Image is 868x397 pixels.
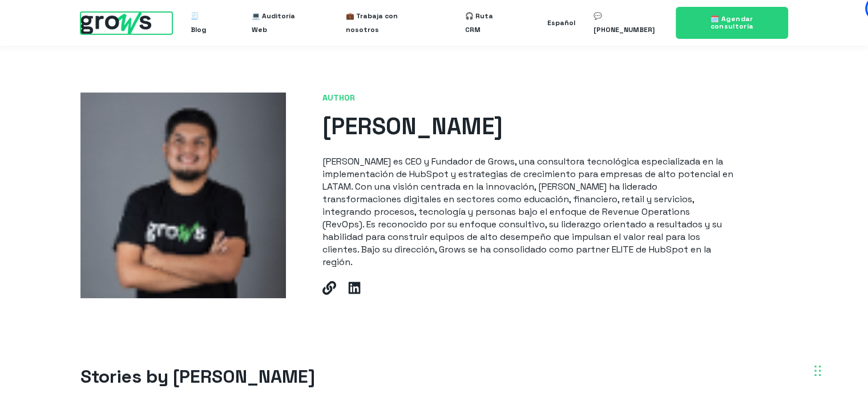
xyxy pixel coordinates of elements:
[322,93,733,104] span: AUTHOR
[465,5,508,41] a: 🎧 Ruta CRM
[346,5,429,41] a: 💼 Trabaja con nosotros
[322,155,733,268] p: [PERSON_NAME] es CEO y Fundador de Grows, una consultora tecnológica especializada en la implemen...
[676,7,788,39] a: 🗓️ Agendar consultoría
[80,364,788,390] h2: Stories by [PERSON_NAME]
[191,5,215,41] a: 🧾 Blog
[811,342,868,397] div: Widget de chat
[594,5,661,41] a: 💬 [PHONE_NUMBER]
[322,111,733,143] h1: [PERSON_NAME]
[80,12,151,34] img: grows - hubspot
[547,16,575,30] div: Español
[252,5,309,41] a: 💻 Auditoría Web
[811,342,868,397] iframe: Chat Widget
[710,14,753,31] span: 🗓️ Agendar consultoría
[814,354,821,388] div: Arrastrar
